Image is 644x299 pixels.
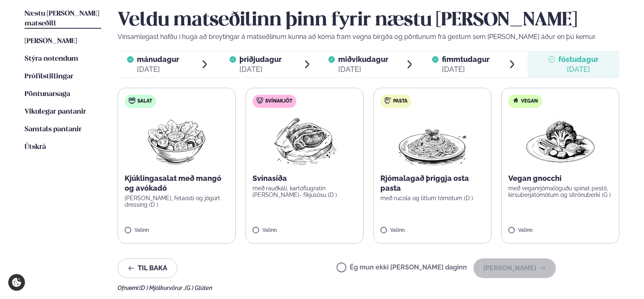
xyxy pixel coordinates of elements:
[338,55,388,64] span: miðvikudagur
[253,173,357,183] p: Svínasíða
[473,258,556,278] button: [PERSON_NAME]
[125,195,229,208] p: [PERSON_NAME], fetaosti og jógúrt dressing (D )
[25,144,46,151] span: Útskrá
[558,64,598,74] div: [DATE]
[393,98,407,105] span: Pasta
[442,64,489,74] div: [DATE]
[25,10,99,27] span: Næstu [PERSON_NAME] matseðill
[25,89,70,99] a: Pöntunarsaga
[129,97,135,104] img: salad.svg
[239,55,282,64] span: þriðjudagur
[141,114,213,167] img: Salad.png
[239,64,282,74] div: [DATE]
[253,185,357,198] p: með rauðkáli, kartöflugratín [PERSON_NAME]- fíkjusósu (D )
[380,173,485,193] p: Rjómalagað þriggja osta pasta
[118,285,619,291] div: Ofnæmi:
[25,126,82,133] span: Samtals pantanir
[25,9,101,29] a: Næstu [PERSON_NAME] matseðill
[125,173,229,193] p: Kjúklingasalat með mangó og avókadó
[558,55,598,64] span: föstudagur
[524,114,596,167] img: Vegan.png
[269,114,341,167] img: Pork-Meat.png
[512,97,519,104] img: Vegan.svg
[265,98,292,105] span: Svínakjöt
[396,114,469,167] img: Spagetti.png
[25,73,73,80] span: Prófílstillingar
[139,285,185,291] span: (D ) Mjólkurvörur ,
[25,125,82,135] a: Samtals pantanir
[8,274,25,291] a: Cookie settings
[118,9,619,32] h2: Veldu matseðilinn þinn fyrir næstu [PERSON_NAME]
[137,64,179,74] div: [DATE]
[25,54,78,64] a: Stýra notendum
[25,91,70,98] span: Pöntunarsaga
[185,285,212,291] span: (G ) Glúten
[25,142,46,152] a: Útskrá
[508,173,612,183] p: Vegan gnocchi
[25,38,77,45] span: [PERSON_NAME]
[25,72,73,82] a: Prófílstillingar
[137,55,179,64] span: mánudagur
[118,32,619,42] p: Vinsamlegast hafðu í huga að breytingar á matseðlinum kunna að koma fram vegna birgða og pöntunum...
[25,107,86,117] a: Vikulegar pantanir
[521,98,538,105] span: Vegan
[385,97,391,104] img: pasta.svg
[25,55,78,62] span: Stýra notendum
[380,195,485,201] p: með rucola og litlum tómötum (D )
[118,258,177,278] button: Til baka
[257,97,263,104] img: pork.svg
[508,185,612,198] p: með veganrjómalöguðu spínat pestó, kirsuberjatómötum og sítrónuberki (G )
[25,37,77,46] a: [PERSON_NAME]
[442,55,489,64] span: fimmtudagur
[137,98,152,105] span: Salat
[25,108,86,115] span: Vikulegar pantanir
[338,64,388,74] div: [DATE]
